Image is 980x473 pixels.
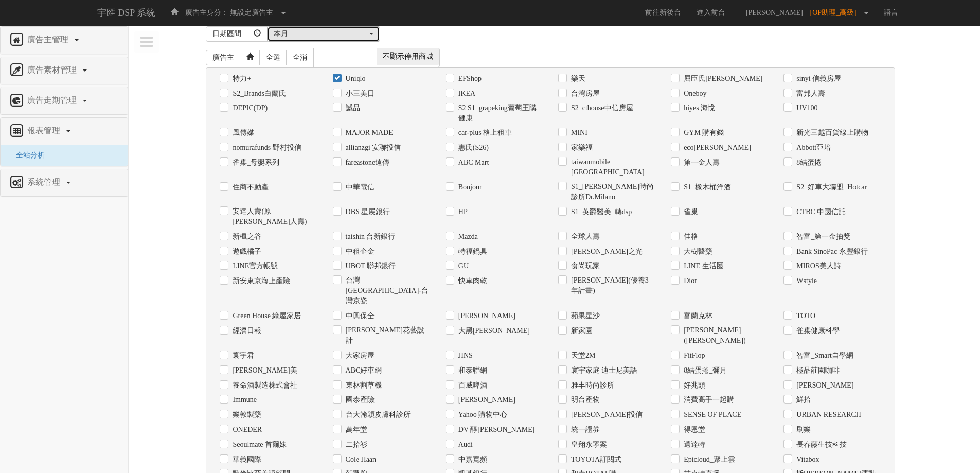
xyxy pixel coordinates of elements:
label: 特力+ [230,74,251,84]
label: GU [456,261,469,271]
label: 雀巢健康科學 [794,326,840,336]
a: 廣告走期管理 [8,93,120,109]
label: 智富_Smart自學網 [794,351,853,361]
a: 廣告主管理 [8,32,120,48]
label: ONEDER [230,425,262,435]
label: 雅丰時尚診所 [568,380,614,391]
label: eco[PERSON_NAME] [681,143,751,153]
label: 大家房屋 [343,351,375,361]
span: [OP助理_高級] [810,9,862,16]
label: 風傳媒 [230,128,254,138]
label: MIROS美人詩 [794,261,841,271]
a: 全選 [259,50,287,65]
label: 住商不動產 [230,182,269,192]
label: 中租企金 [343,247,375,257]
label: 全球人壽 [568,232,600,242]
label: DEPIC(DP) [230,103,268,113]
label: S1_[PERSON_NAME]時尚診所Dr.Milano [568,182,655,202]
label: GYM 購有錢 [681,128,724,138]
label: 好兆頭 [681,380,705,391]
a: 全消 [286,50,314,65]
label: [PERSON_NAME]花藝設計 [343,325,430,346]
label: 得恩堂 [681,425,705,435]
label: MINI [568,128,587,138]
label: 萬年堂 [343,425,367,435]
label: 樂敦製藥 [230,410,261,420]
label: 天堂2M [568,351,595,361]
label: UV100 [794,103,817,113]
label: Cole Haan [343,454,376,465]
label: [PERSON_NAME](優養3年計畫) [568,275,655,296]
label: LINE 生活圈 [681,261,723,271]
label: 雀巢_母嬰系列 [230,157,279,168]
label: 東林割草機 [343,380,382,391]
label: 和泰聯網 [456,365,487,376]
label: CTBC 中國信託 [794,207,846,217]
label: IKEA [456,89,475,99]
label: 鮮拾 [794,395,811,405]
label: Immune [230,395,257,405]
label: 中華電信 [343,182,375,192]
a: 全站分析 [8,151,45,159]
label: Wstyle [794,276,817,286]
label: 經濟日報 [230,326,261,336]
label: 第一金人壽 [681,157,720,168]
span: 系統管理 [25,178,65,186]
label: MAJOR MADE [343,128,393,138]
label: Abbott亞培 [794,143,831,153]
label: sinyi 信義房屋 [794,74,841,84]
label: taishin 台新銀行 [343,232,396,242]
label: [PERSON_NAME] [456,311,515,321]
label: S2_好車大聯盟_Hotcar [794,182,867,192]
label: [PERSON_NAME]美 [230,365,297,376]
label: 新安東京海上產險 [230,276,290,286]
label: 小三美日 [343,89,375,99]
label: Bonjour [456,182,482,192]
label: Dior [681,276,697,286]
span: 廣告主身分： [185,9,228,16]
span: 無設定廣告主 [230,9,273,16]
a: 報表管理 [8,123,120,139]
label: S1_橡木桶洋酒 [681,182,731,192]
label: Bank SinoPac 永豐銀行 [794,247,867,257]
label: 台灣[GEOGRAPHIC_DATA]-台灣京瓷 [343,275,430,306]
label: Oneboy [681,89,706,99]
label: 遊戲橘子 [230,247,261,257]
label: S2 S1_grapeking葡萄王購健康 [456,103,543,124]
label: 快車肉乾 [456,276,487,286]
label: 邁達特 [681,440,705,450]
label: 明台產物 [568,395,600,405]
label: Yahoo 購物中心 [456,410,507,420]
label: 極品莊園咖啡 [794,365,840,376]
span: 廣告走期管理 [25,96,82,104]
label: hiyes 海悅 [681,103,715,113]
span: 廣告主管理 [25,35,74,44]
label: ABC Mart [456,157,489,168]
label: [PERSON_NAME]之光 [568,247,643,257]
span: [PERSON_NAME] [741,9,808,16]
label: JINS [456,351,473,361]
label: 新光三越百貨線上購物 [794,128,868,138]
label: 大樹醫藥 [681,247,712,257]
label: 誠品 [343,103,360,113]
label: 寰宇家庭 迪士尼美語 [568,365,638,376]
label: ABC好車網 [343,365,382,376]
label: S2_Brands白蘭氏 [230,89,286,99]
label: 養命酒製造株式會社 [230,380,297,391]
label: 統一證券 [568,425,600,435]
label: [PERSON_NAME]([PERSON_NAME]) [681,325,768,346]
label: car-plus 格上租車 [456,128,512,138]
label: Green House 綠屋家居 [230,311,301,321]
label: Seoulmate 首爾妹 [230,440,287,450]
label: 雀巢 [681,207,698,217]
label: 惠氏(S26) [456,143,489,153]
label: 新家園 [568,326,593,336]
label: 二拾衫 [343,440,367,450]
label: 家樂福 [568,143,593,153]
a: 廣告素材管理 [8,62,120,79]
label: S2_cthouse中信房屋 [568,103,633,113]
label: 台大翰穎皮膚科診所 [343,410,411,420]
label: EFShop [456,74,482,84]
label: 蘋果星沙 [568,311,600,321]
